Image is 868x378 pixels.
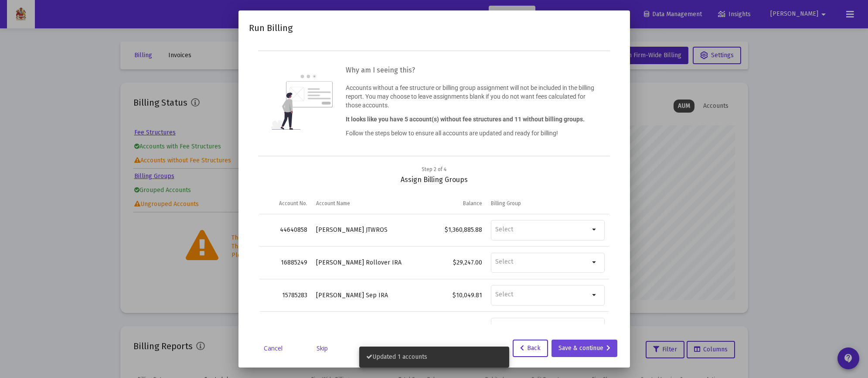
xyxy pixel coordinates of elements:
[346,129,597,137] p: Follow the steps below to ensure all accounts are updated and ready for billing!
[495,323,589,331] input: Billing Group
[252,344,295,353] a: Cancel
[438,226,482,234] div: $1,360,885.88
[366,353,427,361] span: Updated 1 accounts
[316,258,430,267] div: [PERSON_NAME] Rollover IRA
[434,193,486,214] td: Column Balance
[316,291,430,300] div: [PERSON_NAME] Sep IRA
[259,312,312,344] td: 45551808
[346,64,597,76] h3: Why am I seeing this?
[589,224,600,235] mat-icon: arrow_drop_down
[491,200,521,207] div: Billing Group
[589,322,600,333] mat-icon: arrow_drop_down
[513,340,548,357] button: Back
[438,323,482,332] div: $33,030.95
[259,193,609,324] div: Data grid
[312,193,434,214] td: Column Account Name
[259,247,312,279] td: 16885249
[438,258,482,267] div: $29,247.00
[589,290,600,300] mat-icon: arrow_drop_down
[259,193,312,214] td: Column Account No.
[438,291,482,300] div: $10,049.81
[422,165,446,174] div: Step 2 of 4
[558,340,610,357] div: Save & continue
[259,165,609,184] div: Assign Billing Groups
[259,279,312,312] td: 15785283
[520,344,541,352] span: Back
[316,323,430,332] div: [PERSON_NAME] Inherited IRA
[495,226,589,234] input: Billing Group
[495,291,589,299] input: Billing Group
[589,257,600,268] mat-icon: arrow_drop_down
[463,200,482,207] div: Balance
[316,226,430,234] div: [PERSON_NAME] JTWROS
[316,200,350,207] div: Account Name
[551,340,617,357] button: Save & continue
[271,75,333,130] img: question
[487,193,609,214] td: Column Billing Group
[346,83,597,110] p: Accounts without a fee structure or billing group assignment will not be included in the billing ...
[279,200,307,207] div: Account No.
[259,214,312,247] td: 44640858
[495,258,589,266] input: Billing Group
[249,21,293,35] h2: Run Billing
[346,115,597,124] p: It looks like you have 5 account(s) without fee structures and 11 without billing groups.
[300,344,344,353] a: Skip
